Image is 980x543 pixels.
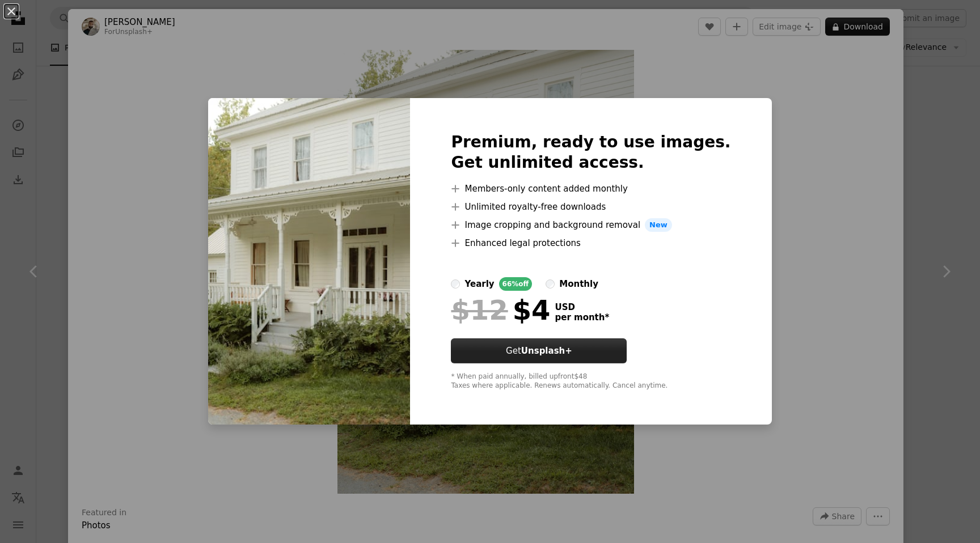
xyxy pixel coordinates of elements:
input: monthly [546,279,555,289]
h2: Premium, ready to use images. Get unlimited access. [451,132,730,173]
span: per month * [555,312,609,323]
div: yearly [464,277,494,291]
input: yearly66%off [451,279,460,289]
div: $4 [451,295,550,325]
div: 66% off [499,277,533,291]
div: monthly [559,277,598,291]
li: Unlimited royalty-free downloads [451,200,730,214]
li: Image cropping and background removal [451,218,730,232]
img: premium_photo-1755612015739-942bd6de858c [208,98,410,425]
span: New [645,218,672,232]
button: GetUnsplash+ [451,338,627,363]
strong: Unsplash+ [521,346,572,356]
div: * When paid annually, billed upfront $48 Taxes where applicable. Renews automatically. Cancel any... [451,372,730,391]
li: Members-only content added monthly [451,182,730,196]
li: Enhanced legal protections [451,236,730,250]
span: $12 [451,295,508,325]
span: USD [555,302,609,312]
